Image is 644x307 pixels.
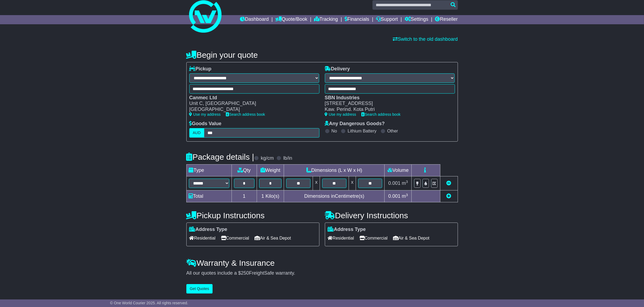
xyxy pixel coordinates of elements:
[189,66,212,72] label: Pickup
[283,155,292,161] label: lb/in
[261,193,264,199] span: 1
[189,107,314,112] div: [GEOGRAPHIC_DATA]
[221,234,249,242] span: Commercial
[257,190,284,202] td: Kilo(s)
[406,180,408,184] sup: 3
[189,234,216,242] span: Residential
[189,121,222,127] label: Goods Value
[226,112,265,117] a: Search address book
[349,176,356,190] td: x
[435,15,458,24] a: Reseller
[240,15,269,24] a: Dashboard
[189,95,314,101] div: Canmec Ltd
[325,211,458,220] h4: Delivery Instructions
[255,234,291,242] span: Air & Sea Depot
[110,301,188,305] span: © One World Courier 2025. All rights reserved.
[284,190,385,202] td: Dimensions in Centimetre(s)
[325,66,350,72] label: Delivery
[261,155,274,161] label: kg/cm
[325,101,450,107] div: [STREET_ADDRESS]
[325,121,385,127] label: Any Dangerous Goods?
[325,95,450,101] div: SBN Industries
[402,193,408,199] span: m
[189,227,227,233] label: Address Type
[186,258,458,267] h4: Warranty & Insurance
[325,112,356,117] a: Use my address
[385,164,412,176] td: Volume
[348,128,377,134] label: Lithium Battery
[447,193,451,199] a: Add new item
[405,15,428,24] a: Settings
[388,180,401,186] span: 0.001
[393,234,430,242] span: Air & Sea Depot
[406,193,408,197] sup: 3
[232,190,257,202] td: 1
[186,270,458,276] div: All our quotes include a $ FreightSafe warranty.
[186,284,213,294] button: Get Quotes
[362,112,401,117] a: Search address book
[328,234,354,242] span: Residential
[186,152,254,161] h4: Package details |
[393,36,458,42] a: Switch to the old dashboard
[189,101,314,107] div: Unit C, [GEOGRAPHIC_DATA]
[189,128,204,138] label: AUD
[388,193,401,199] span: 0.001
[359,234,388,242] span: Commercial
[186,190,232,202] td: Total
[387,128,398,134] label: Other
[189,112,221,117] a: Use my address
[232,164,257,176] td: Qty
[345,15,369,24] a: Financials
[186,50,458,59] h4: Begin your quote
[241,270,249,276] span: 250
[313,176,320,190] td: x
[186,211,319,220] h4: Pickup Instructions
[257,164,284,176] td: Weight
[275,15,307,24] a: Quote/Book
[328,227,366,233] label: Address Type
[325,107,450,112] div: Kaw. Perind. Kota Putri
[402,180,408,186] span: m
[447,180,451,186] a: Remove this item
[314,15,338,24] a: Tracking
[186,164,232,176] td: Type
[332,128,337,134] label: No
[284,164,385,176] td: Dimensions (L x W x H)
[376,15,398,24] a: Support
